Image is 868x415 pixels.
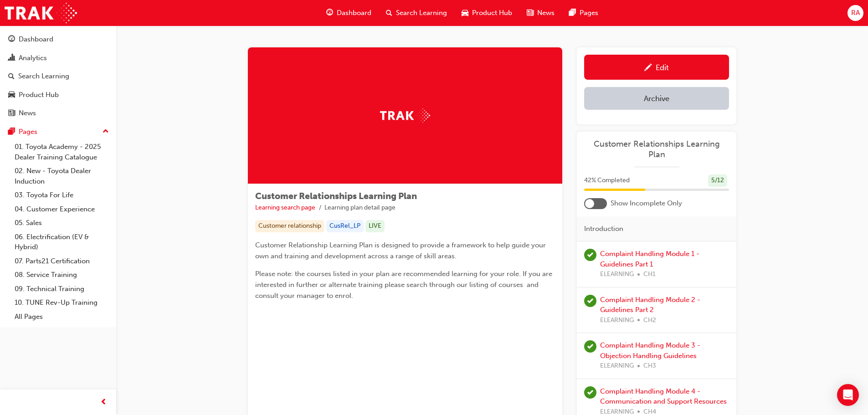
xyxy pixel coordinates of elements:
[8,128,15,136] span: pages-icon
[644,64,652,73] span: pencil-icon
[255,270,554,300] span: Please note: the courses listed in your plan are recommended learning for your role. If you are i...
[11,202,113,216] a: 04. Customer Experience
[643,269,656,280] span: CH1
[11,230,113,254] a: 06. Electrification (EV & Hybrid)
[580,8,598,18] span: Pages
[584,340,596,353] span: learningRecordVerb_COMPLETE-icon
[396,8,447,18] span: Search Learning
[4,29,113,123] button: DashboardAnalyticsSearch LearningProduct HubNews
[600,296,700,314] a: Complaint Handling Module 2 - Guidelines Part 2
[18,71,69,82] div: Search Learning
[600,361,634,371] span: ELEARNING
[11,310,113,324] a: All Pages
[19,34,53,45] div: Dashboard
[4,123,113,140] button: Pages
[326,7,333,19] span: guage-icon
[11,254,113,268] a: 07. Parts21 Certification
[365,220,385,232] div: LIVE
[4,50,113,67] a: Analytics
[379,4,454,22] a: search-iconSearch Learning
[100,397,107,408] span: prev-icon
[380,108,430,123] img: Trak
[644,94,669,103] div: Archive
[19,108,36,118] div: News
[386,7,392,19] span: search-icon
[11,164,113,188] a: 02. New - Toyota Dealer Induction
[255,241,548,260] span: Customer Relationship Learning Plan is designed to provide a framework to help guide your own and...
[8,36,15,44] span: guage-icon
[255,204,315,211] a: Learning search page
[337,8,371,18] span: Dashboard
[19,90,59,100] div: Product Hub
[8,72,15,81] span: search-icon
[584,55,729,80] a: Edit
[103,126,109,138] span: up-icon
[255,191,417,201] span: Customer Relationships Learning Plan
[527,7,534,19] span: news-icon
[319,4,379,22] a: guage-iconDashboard
[11,282,113,296] a: 09. Technical Training
[11,268,113,282] a: 08. Service Training
[643,315,656,326] span: CH2
[472,8,512,18] span: Product Hub
[5,3,77,23] img: Trak
[519,4,562,22] a: news-iconNews
[4,31,113,48] a: Dashboard
[562,4,606,22] a: pages-iconPages
[643,361,656,371] span: CH3
[584,139,729,159] a: Customer Relationships Learning Plan
[4,68,113,85] a: Search Learning
[326,220,364,232] div: CusRel_LP
[8,54,15,62] span: chart-icon
[255,220,324,232] div: Customer relationship
[600,387,727,406] a: Complaint Handling Module 4 - Communication and Support Resources
[4,87,113,103] a: Product Hub
[8,91,15,99] span: car-icon
[584,386,596,399] span: learningRecordVerb_COMPLETE-icon
[600,315,634,326] span: ELEARNING
[847,5,863,21] button: RA
[19,127,37,137] div: Pages
[851,8,860,18] span: RA
[584,295,596,307] span: learningRecordVerb_PASS-icon
[600,250,699,268] a: Complaint Handling Module 1 - Guidelines Part 1
[11,140,113,164] a: 01. Toyota Academy - 2025 Dealer Training Catalogue
[600,341,700,360] a: Complaint Handling Module 3 - Objection Handling Guidelines
[584,87,729,110] button: Archive
[324,203,395,213] li: Learning plan detail page
[584,224,623,234] span: Introduction
[584,175,630,186] span: 42 % Completed
[537,8,555,18] span: News
[708,174,727,187] div: 5 / 12
[569,7,576,19] span: pages-icon
[656,63,669,72] div: Edit
[600,269,634,280] span: ELEARNING
[611,198,682,209] span: Show Incomplete Only
[11,216,113,230] a: 05. Sales
[837,384,859,406] div: Open Intercom Messenger
[454,4,519,22] a: car-iconProduct Hub
[8,109,15,118] span: news-icon
[462,7,468,19] span: car-icon
[19,53,47,63] div: Analytics
[11,188,113,202] a: 03. Toyota For Life
[584,249,596,261] span: learningRecordVerb_PASS-icon
[11,296,113,310] a: 10. TUNE Rev-Up Training
[4,105,113,122] a: News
